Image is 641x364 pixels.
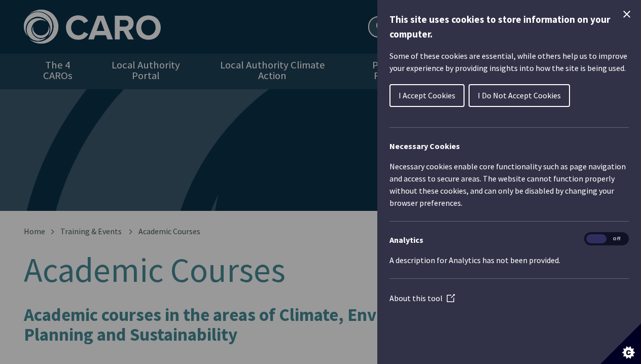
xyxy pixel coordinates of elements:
[389,84,465,107] button: I Accept Cookies
[607,234,627,244] span: Off
[586,234,607,244] span: On
[600,323,641,364] button: Set cookie preferences
[389,140,629,152] h2: Necessary Cookies
[389,50,629,74] p: Some of these cookies are essential, while others help us to improve your experience by providing...
[621,8,633,20] button: Close Cookie Control
[478,90,561,100] span: I Do Not Accept Cookies
[389,160,629,209] p: Necessary cookies enable core functionality such as page navigation and access to secure areas. T...
[389,12,629,42] h1: This site uses cookies to store information on your computer.
[389,293,455,303] a: About this tool
[469,84,570,107] button: I Do Not Accept Cookies
[389,254,629,266] p: A description for Analytics has not been provided.
[399,90,455,100] span: I Accept Cookies
[389,234,629,246] h3: Analytics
